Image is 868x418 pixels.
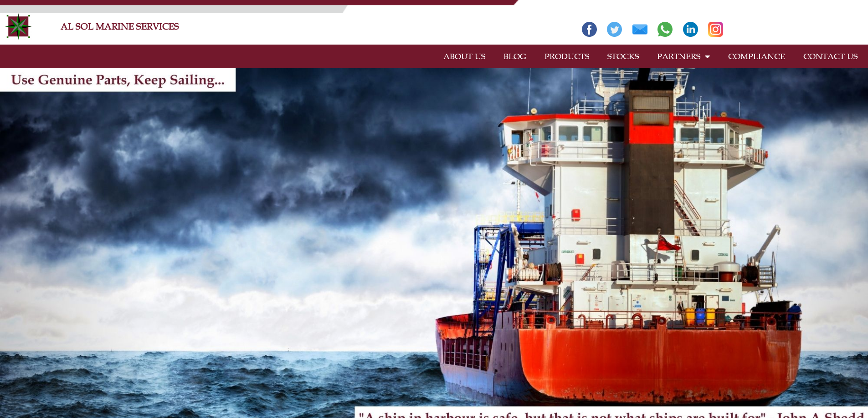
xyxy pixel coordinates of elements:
a: AL SOL MARINE SERVICES [61,21,179,32]
a: BLOG [494,46,535,67]
a: ABOUT US [434,46,494,67]
img: Alsolmarine-logo [5,13,32,40]
a: PARTNERS [648,46,719,67]
a: COMPLIANCE [719,46,794,67]
a: CONTACT US [794,46,867,67]
a: STOCKS [598,46,648,67]
a: PRODUCTS [535,46,598,67]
